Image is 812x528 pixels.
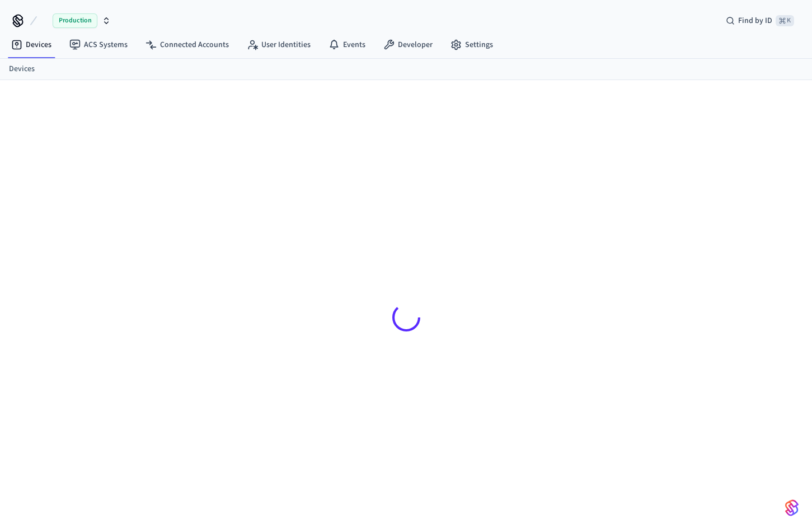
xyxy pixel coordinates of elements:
[374,35,442,55] a: Developer
[137,35,238,55] a: Connected Accounts
[717,11,803,31] div: Find by ID⌘ K
[776,15,794,26] span: ⌘ K
[320,35,374,55] a: Events
[738,15,772,26] span: Find by ID
[442,35,502,55] a: Settings
[60,35,137,55] a: ACS Systems
[53,13,97,28] span: Production
[9,63,35,75] a: Devices
[785,499,799,517] img: SeamLogoGradient.69752ec5.svg
[2,35,60,55] a: Devices
[238,35,320,55] a: User Identities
